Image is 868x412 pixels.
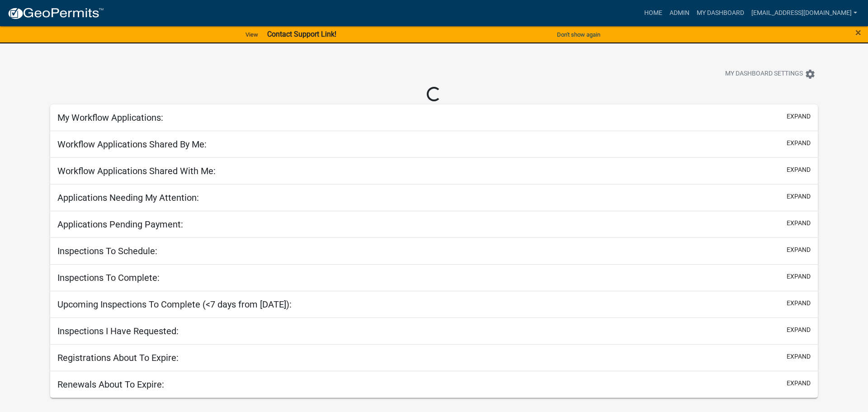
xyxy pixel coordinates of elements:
a: [EMAIL_ADDRESS][DOMAIN_NAME] [748,5,861,22]
a: View [242,27,262,42]
h5: Inspections I Have Requested: [57,326,179,336]
h5: Inspections To Schedule: [57,246,157,256]
button: expand [787,272,811,281]
h5: Applications Pending Payment: [57,219,183,230]
button: Don't show again [553,27,604,42]
h5: My Workflow Applications: [57,112,163,123]
button: expand [787,298,811,308]
span: My Dashboard Settings [725,69,803,80]
button: expand [787,138,811,148]
h5: Applications Needing My Attention: [57,192,199,203]
h5: Workflow Applications Shared With Me: [57,166,216,176]
a: My Dashboard [693,5,748,22]
h5: Upcoming Inspections To Complete (<7 days from [DATE]): [57,299,292,310]
button: expand [787,112,811,121]
span: × [855,26,861,39]
strong: Contact Support Link! [267,30,336,38]
button: expand [787,192,811,201]
i: settings [805,69,816,80]
h5: Registrations About To Expire: [57,352,179,363]
a: Admin [666,5,693,22]
button: expand [787,245,811,255]
button: My Dashboard Settingssettings [718,65,823,83]
h5: Renewals About To Expire: [57,379,164,390]
button: expand [787,218,811,228]
button: expand [787,352,811,361]
h5: Workflow Applications Shared By Me: [57,139,207,150]
button: expand [787,165,811,175]
h5: Inspections To Complete: [57,272,160,283]
button: Close [855,27,861,38]
button: expand [787,325,811,335]
a: Home [641,5,666,22]
button: expand [787,379,811,388]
